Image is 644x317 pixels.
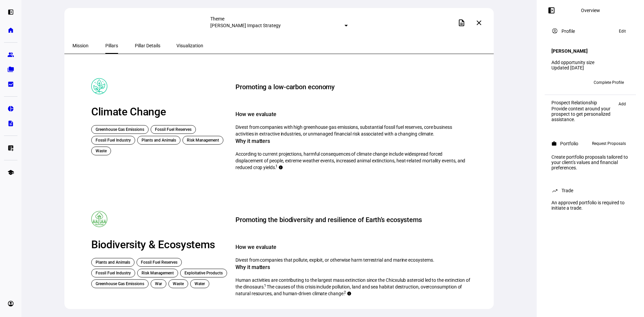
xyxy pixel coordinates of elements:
eth-panel-overview-card-header: Portfolio [551,140,629,148]
mat-select-trigger: [PERSON_NAME] Impact Strategy [210,23,281,28]
span: LW [554,80,559,85]
span: Divest from companies with high greenhouse gas emissions, substantial fossil fuel reserves, core ... [235,124,452,137]
a: description [4,117,17,130]
eth-panel-overview-card-header: Trade [551,187,629,195]
div: Greenhouse Gas Emissions [91,125,149,134]
div: Biodiversity & Ecosystems [91,238,227,251]
eth-mat-symbol: home [7,27,14,34]
eth-mat-symbol: account_circle [7,300,14,307]
div: Theme [210,16,348,21]
div: Overview [581,8,600,13]
sup: 2 [344,290,346,295]
span: Divest from companies that pollute, exploit, or otherwise harm terrestrial and marine ecosystems. [235,257,434,263]
div: Portfolio [560,141,578,146]
div: Prospect Relationship [551,100,615,105]
div: Promoting the biodiversity and resilience of Earth’s ecosystems [235,215,422,224]
div: War [151,279,166,288]
img: Pillar icon [91,78,107,94]
span: Request Proposals [592,140,626,148]
mat-icon: description [458,19,466,27]
div: Risk Management [182,136,223,145]
eth-mat-symbol: bid_landscape [7,81,14,88]
eth-panel-overview-card-header: Profile [551,27,629,35]
img: Pillar icon [91,211,107,227]
div: Profile [561,29,575,34]
mat-icon: close [475,19,483,27]
div: How we evaluate [235,243,470,251]
mat-icon: info [278,165,286,173]
button: Request Proposals [589,140,629,148]
div: Provide context around your prospect to get personalized assistance. [551,106,615,122]
a: home [4,23,17,37]
div: Plants and Animals [137,136,180,145]
span: Mission [72,43,89,48]
div: Waste [168,279,188,288]
div: Waste [91,147,111,155]
div: Promoting a low-carbon economy [235,82,335,92]
span: Human activities are contributing to the largest mass extinction since the Chicxulub asteroid led... [235,277,470,296]
mat-icon: left_panel_open [547,6,555,14]
span: Visualization [176,43,203,48]
eth-mat-symbol: list_alt_add [7,145,14,151]
div: Fossil Fuel Reserves [151,125,196,134]
div: Updated [DATE] [551,65,629,70]
a: pie_chart [4,102,17,115]
eth-mat-symbol: school [7,169,14,176]
h4: [PERSON_NAME] [551,48,588,54]
eth-mat-symbol: description [7,120,14,127]
eth-mat-symbol: group [7,51,14,58]
a: folder_copy [4,63,17,76]
span: Add [619,100,626,108]
div: Risk Management [137,269,178,277]
button: Edit [615,27,629,35]
div: Fossil Fuel Industry [91,136,135,145]
span: Edit [619,27,626,35]
sup: 1 [264,283,266,288]
button: Add [615,100,629,108]
div: Climate Change [91,105,227,118]
a: bid_landscape [4,77,17,91]
div: Why it matters [235,137,470,145]
div: Why it matters [235,263,470,271]
a: Add opportunity size [551,60,594,65]
button: Complete Profile [588,77,629,88]
span: Pillars [105,43,118,48]
mat-icon: work [551,141,557,146]
div: Fossil Fuel Reserves [137,258,182,267]
eth-mat-symbol: left_panel_open [7,9,14,15]
eth-mat-symbol: pie_chart [7,105,14,112]
div: Fossil Fuel Industry [91,269,135,277]
div: Water [190,279,209,288]
div: How we evaluate [235,110,470,118]
div: Trade [561,188,573,193]
div: Exploitative Products [180,269,227,277]
sup: 1 [275,164,278,168]
eth-mat-symbol: folder_copy [7,66,14,73]
mat-icon: trending_up [551,187,558,194]
a: group [4,48,17,61]
span: Pillar Details [135,43,160,48]
mat-icon: info [347,291,355,299]
div: An approved portfolio is required to initiate a trade. [547,197,633,213]
div: Plants and Animals [91,258,135,267]
span: According to current projections, harmful consequences of climate change include widespread force... [235,151,465,170]
div: Greenhouse Gas Emissions [91,279,149,288]
div: Create portfolio proposals tailored to your client's values and financial preferences. [547,152,633,173]
mat-icon: account_circle [551,28,558,34]
span: Complete Profile [594,77,624,88]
